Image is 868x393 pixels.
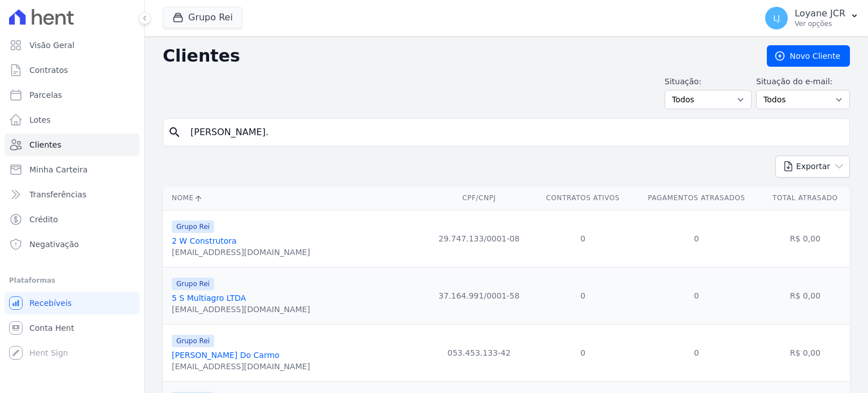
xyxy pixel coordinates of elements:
a: Novo Cliente [767,45,850,67]
a: Negativação [5,233,140,256]
button: Grupo Rei [163,7,242,28]
span: Parcelas [29,89,62,101]
a: 5 S Multiagro LTDA [172,293,246,303]
a: Contratos [5,59,140,81]
th: CPF/CNPJ [425,187,533,210]
a: Conta Hent [5,317,140,339]
span: LJ [773,14,780,22]
span: Conta Hent [29,322,74,334]
th: Total Atrasado [761,187,850,210]
a: Clientes [5,133,140,156]
label: Situação do e-mail: [756,76,850,88]
a: Lotes [5,109,140,131]
p: Loyane JCR [795,8,845,19]
span: Transferências [29,189,86,200]
div: [EMAIL_ADDRESS][DOMAIN_NAME] [172,304,310,315]
span: Crédito [29,214,58,225]
input: Buscar por nome, CPF ou e-mail [184,121,845,144]
span: Grupo Rei [172,278,214,290]
td: 29.747.133/0001-08 [425,210,533,267]
a: Minha Carteira [5,158,140,181]
th: Contratos Ativos [533,187,633,210]
span: Recebíveis [29,297,72,309]
span: Contratos [29,64,68,76]
td: 053.453.133-42 [425,324,533,381]
td: 0 [533,210,633,267]
span: Grupo Rei [172,221,214,233]
td: 0 [533,267,633,324]
td: 0 [533,324,633,381]
span: Visão Geral [29,40,75,51]
span: Minha Carteira [29,164,88,175]
a: Crédito [5,208,140,231]
th: Nome [163,187,425,210]
span: Lotes [29,114,51,126]
span: Grupo Rei [172,335,214,347]
td: R$ 0,00 [761,210,850,267]
td: R$ 0,00 [761,267,850,324]
td: 37.164.991/0001-58 [425,267,533,324]
button: LJ Loyane JCR Ver opções [756,2,868,34]
td: 0 [632,210,760,267]
p: Ver opções [795,19,845,28]
td: R$ 0,00 [761,324,850,381]
label: Situação: [665,76,752,88]
td: 0 [632,267,760,324]
th: Pagamentos Atrasados [632,187,760,210]
a: 2 W Construtora [172,236,237,245]
button: Exportar [775,156,850,178]
div: Plataformas [9,274,135,287]
a: Parcelas [5,84,140,106]
span: Negativação [29,239,79,250]
a: [PERSON_NAME] Do Carmo [172,351,280,360]
span: Clientes [29,139,61,150]
div: [EMAIL_ADDRESS][DOMAIN_NAME] [172,247,310,258]
a: Visão Geral [5,34,140,57]
i: search [168,126,181,139]
a: Transferências [5,183,140,206]
h2: Clientes [163,46,749,66]
div: [EMAIL_ADDRESS][DOMAIN_NAME] [172,361,310,372]
a: Recebíveis [5,292,140,314]
td: 0 [632,324,760,381]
